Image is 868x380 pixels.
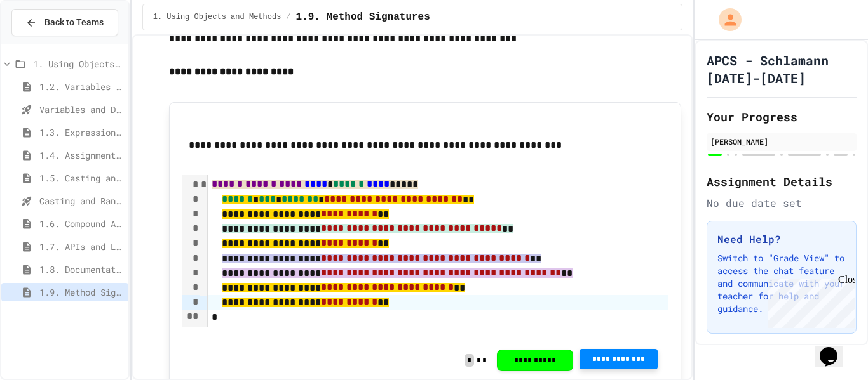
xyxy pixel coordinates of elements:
[710,136,853,147] div: [PERSON_NAME]
[717,232,846,247] h3: Need Help?
[39,285,123,299] span: 1.9. Method Signatures
[815,329,855,367] iframe: chat widget
[707,195,857,211] div: No due date set
[286,12,290,22] span: /
[705,5,745,34] div: My Account
[717,252,846,315] p: Switch to "Grade View" to access the chat feature and communicate with your teacher for help and ...
[707,51,857,87] h1: APCS - Schlamann [DATE]-[DATE]
[5,5,88,81] div: Chat with us now!Close
[707,173,857,190] h2: Assignment Details
[39,148,123,162] span: 1.4. Assignment and Input
[153,12,281,22] span: 1. Using Objects and Methods
[39,103,123,116] span: Variables and Data Types - Quiz
[44,16,104,29] span: Back to Teams
[33,57,123,70] span: 1. Using Objects and Methods
[39,217,123,230] span: 1.6. Compound Assignment Operators
[39,171,123,185] span: 1.5. Casting and Ranges of Values
[39,263,123,276] span: 1.8. Documentation with Comments and Preconditions
[39,80,123,93] span: 1.2. Variables and Data Types
[296,10,430,25] span: 1.9. Method Signatures
[707,108,857,126] h2: Your Progress
[39,126,123,139] span: 1.3. Expressions and Output [New]
[39,194,123,207] span: Casting and Ranges of variables - Quiz
[763,274,855,328] iframe: chat widget
[39,240,123,253] span: 1.7. APIs and Libraries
